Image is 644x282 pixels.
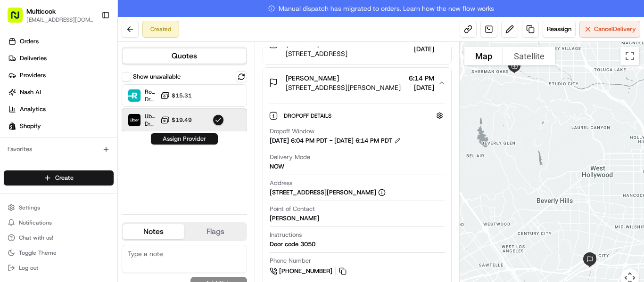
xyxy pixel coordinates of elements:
button: Notifications [4,216,114,229]
img: 8571987876998_91fb9ceb93ad5c398215_72.jpg [20,90,37,107]
button: Toggle fullscreen view [620,47,639,65]
img: Shopify logo [8,122,16,130]
span: Nash AI [20,88,41,97]
span: Settings [19,204,40,211]
a: 💻API Documentation [76,207,155,224]
span: Delivery Mode [270,153,310,161]
span: Phone Number [270,257,311,265]
button: Toggle Theme [4,246,114,259]
div: [STREET_ADDRESS][PERSON_NAME] [270,188,386,197]
button: CancelDelivery [579,21,640,38]
span: [PERSON_NAME] [286,73,339,83]
span: [DATE] [107,146,127,153]
a: 📗Knowledge Base [6,207,76,224]
button: See all [146,121,172,132]
span: • [102,146,106,153]
button: Settings [4,201,114,214]
input: Clear [25,61,156,71]
span: [DATE] [409,44,434,54]
span: [DATE] [107,171,127,179]
span: Dropoff ETA 1 hour [145,120,157,128]
span: [STREET_ADDRESS][PERSON_NAME] [286,83,401,92]
button: Create [4,170,114,185]
span: Wisdom [PERSON_NAME] [29,171,100,179]
span: 6:14 PM [409,73,434,83]
button: Chat with us! [4,231,114,244]
div: Door code 3050 [270,240,315,249]
span: $19.49 [172,116,192,124]
p: Welcome 👋 [9,38,172,53]
span: $15.31 [172,92,192,99]
label: Show unavailable [133,73,181,81]
span: Dropoff Window [270,127,314,136]
img: Wisdom Oko [9,137,25,155]
span: Toggle Theme [19,249,57,257]
button: Notes [123,224,184,239]
img: Nash [9,9,28,28]
span: [STREET_ADDRESS] [286,49,405,58]
button: $19.49 [160,115,192,125]
button: Reassign [543,21,576,38]
button: Flags [184,224,246,239]
span: Providers [20,71,46,80]
img: Uber [128,114,140,126]
button: [EMAIL_ADDRESS][DOMAIN_NAME] [26,16,94,24]
a: Nash AI [4,85,117,100]
span: Deliveries [20,54,47,63]
button: Log out [4,261,114,274]
a: Providers [4,68,117,83]
span: Notifications [19,219,52,226]
div: NOW [270,162,284,171]
a: Shopify [4,119,117,134]
button: $15.31 [160,91,192,100]
span: Orders [20,37,39,46]
span: Log out [19,264,38,272]
img: Roadie (P2P) [128,89,140,102]
span: Point of Contact [270,205,315,213]
span: Manual dispatch has migrated to orders. Learn how the new flow works [268,4,494,13]
span: Create [55,174,74,182]
button: [PERSON_NAME][STREET_ADDRESS][PERSON_NAME]6:14 PM[DATE] [263,68,451,98]
a: Orders [4,34,117,49]
span: [DATE] [409,83,434,92]
span: Dropoff ETA - [145,96,157,103]
button: Assign Provider [151,133,218,145]
img: 1736555255976-a54dd68f-1ca7-489b-9aae-adbdc363a1c4 [19,146,26,154]
img: Wisdom Oko [9,162,25,181]
span: [PHONE_NUMBER] [279,267,332,275]
span: Reassign [547,25,571,33]
a: [PHONE_NUMBER] [270,266,348,276]
button: Show street map [464,47,503,65]
span: Pylon [94,212,114,219]
button: Multicook [26,7,56,16]
span: Roadie (P2P) [145,88,157,96]
button: Show satellite imagery [503,47,555,65]
span: Cancel Delivery [594,25,636,33]
a: Analytics [4,102,117,117]
div: [PERSON_NAME] [270,214,319,223]
button: Start new chat [160,93,172,104]
div: Past conversations [9,122,63,130]
span: Uber [145,113,157,120]
span: Instructions [270,231,302,239]
span: • [102,171,106,179]
div: Start new chat [42,90,155,99]
div: We're available if you need us! [42,99,130,107]
span: Chat with us! [19,234,53,242]
button: Quotes [123,48,246,64]
img: 1736555255976-a54dd68f-1ca7-489b-9aae-adbdc363a1c4 [9,90,26,107]
span: Wisdom [PERSON_NAME] [29,146,100,153]
span: Shopify [20,122,41,130]
span: Dropoff Details [284,112,333,120]
a: Deliveries [4,51,117,66]
div: Favorites [4,142,114,157]
div: [DATE] 6:04 PM PDT - [DATE] 6:14 PM PDT [270,137,401,145]
span: Analytics [20,105,46,113]
img: 1736555255976-a54dd68f-1ca7-489b-9aae-adbdc363a1c4 [19,172,26,179]
span: Address [270,179,292,187]
a: Powered byPylon [66,212,114,219]
button: Multicook[EMAIL_ADDRESS][DOMAIN_NAME] [4,4,98,26]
